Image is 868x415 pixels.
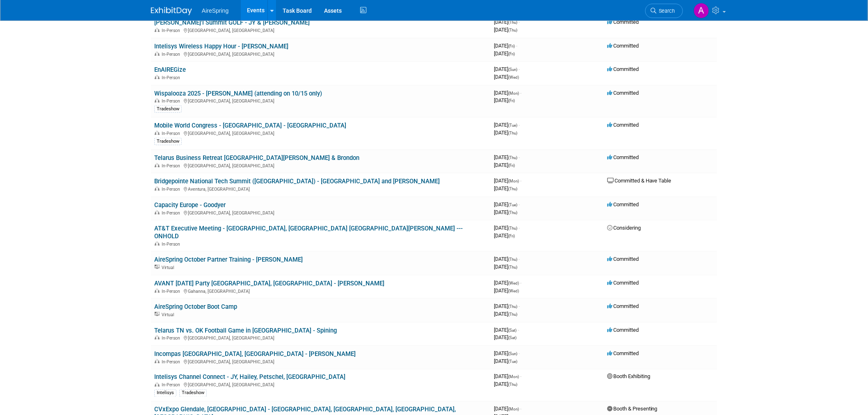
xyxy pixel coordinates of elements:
div: Aventura, [GEOGRAPHIC_DATA] [154,185,487,192]
div: [GEOGRAPHIC_DATA], [GEOGRAPHIC_DATA] [154,27,487,33]
a: AireSpring October Partner Training - [PERSON_NAME] [154,256,303,263]
span: (Thu) [508,20,517,25]
span: (Mon) [508,179,519,183]
span: [DATE] [494,185,517,192]
span: [DATE] [494,130,517,136]
div: [GEOGRAPHIC_DATA], [GEOGRAPHIC_DATA] [154,50,487,57]
span: - [519,154,520,160]
span: (Tue) [508,203,517,207]
span: (Thu) [508,312,517,317]
div: Tradeshow [179,390,207,397]
img: Virtual Event [155,265,160,269]
img: In-Person Event [155,163,160,167]
span: (Sat) [508,328,516,333]
span: (Fri) [508,98,515,103]
span: In-Person [162,131,183,136]
span: (Thu) [508,383,517,387]
span: In-Person [162,52,183,57]
span: Booth & Presenting [607,406,658,412]
span: Committed [607,256,639,262]
img: ExhibitDay [151,7,192,15]
span: - [516,43,517,49]
span: [DATE] [494,19,520,25]
span: - [520,280,521,286]
a: AVANT [DATE] Party [GEOGRAPHIC_DATA], [GEOGRAPHIC_DATA] - [PERSON_NAME] [154,280,384,287]
span: Committed [607,66,639,72]
span: Committed [607,280,639,286]
span: [DATE] [494,287,519,294]
div: [GEOGRAPHIC_DATA], [GEOGRAPHIC_DATA] [154,162,487,169]
span: (Wed) [508,75,519,80]
img: In-Person Event [155,242,160,246]
a: AireSpring October Boot Camp [154,303,237,310]
span: - [518,327,519,333]
span: Search [656,8,675,14]
span: [DATE] [494,201,520,207]
img: In-Person Event [155,359,160,363]
span: [DATE] [494,311,517,317]
span: [DATE] [494,162,515,168]
span: (Sat) [508,335,516,340]
a: EnAIREGize [154,66,186,73]
img: In-Person Event [155,289,160,293]
a: Telarus TN vs. OK Football Game in [GEOGRAPHIC_DATA] - Spining [154,327,337,334]
span: Committed [607,303,639,309]
span: [DATE] [494,74,519,80]
span: - [519,122,520,128]
span: - [520,178,521,184]
img: In-Person Event [155,52,160,56]
span: (Thu) [508,265,517,269]
span: Committed & Have Table [607,178,672,184]
span: (Thu) [508,187,517,191]
span: In-Person [162,383,183,388]
div: Gahanna, [GEOGRAPHIC_DATA] [154,287,487,294]
span: (Sun) [508,67,517,72]
span: [DATE] [494,225,520,231]
img: In-Person Event [155,210,160,214]
div: [GEOGRAPHIC_DATA], [GEOGRAPHIC_DATA] [154,97,487,104]
a: Mobile World Congress - [GEOGRAPHIC_DATA] - [GEOGRAPHIC_DATA] [154,122,346,129]
span: (Fri) [508,163,515,168]
a: [PERSON_NAME]'l Summit GOLF - JY & [PERSON_NAME] [154,19,310,26]
div: [GEOGRAPHIC_DATA], [GEOGRAPHIC_DATA] [154,334,487,341]
img: Virtual Event [155,312,160,316]
span: (Thu) [508,304,517,309]
span: (Mon) [508,407,519,412]
span: Committed [607,19,639,25]
div: Tradeshow [154,138,182,145]
img: In-Person Event [155,98,160,103]
span: Considering [607,225,641,231]
div: Intelisys [154,390,176,397]
span: (Mon) [508,375,519,379]
span: [DATE] [494,97,515,103]
span: [DATE] [494,122,520,128]
a: Capacity Europe - Goodyer [154,201,226,209]
a: AT&T Executive Meeting - [GEOGRAPHIC_DATA], [GEOGRAPHIC_DATA] [GEOGRAPHIC_DATA][PERSON_NAME] --- ... [154,225,463,240]
a: Incompas [GEOGRAPHIC_DATA], [GEOGRAPHIC_DATA] - [PERSON_NAME] [154,350,356,358]
span: - [519,225,520,231]
span: Committed [607,122,639,128]
span: [DATE] [494,381,517,388]
span: [DATE] [494,358,517,364]
span: [DATE] [494,27,517,33]
span: - [519,66,520,72]
img: In-Person Event [155,131,160,135]
a: Intelisys Channel Connect - JY, Hailey, Petschel, [GEOGRAPHIC_DATA] [154,374,345,381]
div: [GEOGRAPHIC_DATA], [GEOGRAPHIC_DATA] [154,358,487,365]
div: [GEOGRAPHIC_DATA], [GEOGRAPHIC_DATA] [154,209,487,216]
span: Committed [607,201,639,207]
span: - [520,374,521,380]
img: In-Person Event [155,383,160,387]
span: In-Person [162,98,183,104]
span: - [519,256,520,262]
span: [DATE] [494,154,520,160]
span: Committed [607,90,639,96]
span: (Thu) [508,226,517,230]
span: Virtual [162,265,176,270]
img: In-Person Event [155,187,160,191]
span: In-Person [162,242,183,247]
span: Committed [607,154,639,160]
span: [DATE] [494,233,515,239]
span: Booth Exhibiting [607,374,650,380]
span: [DATE] [494,209,517,215]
